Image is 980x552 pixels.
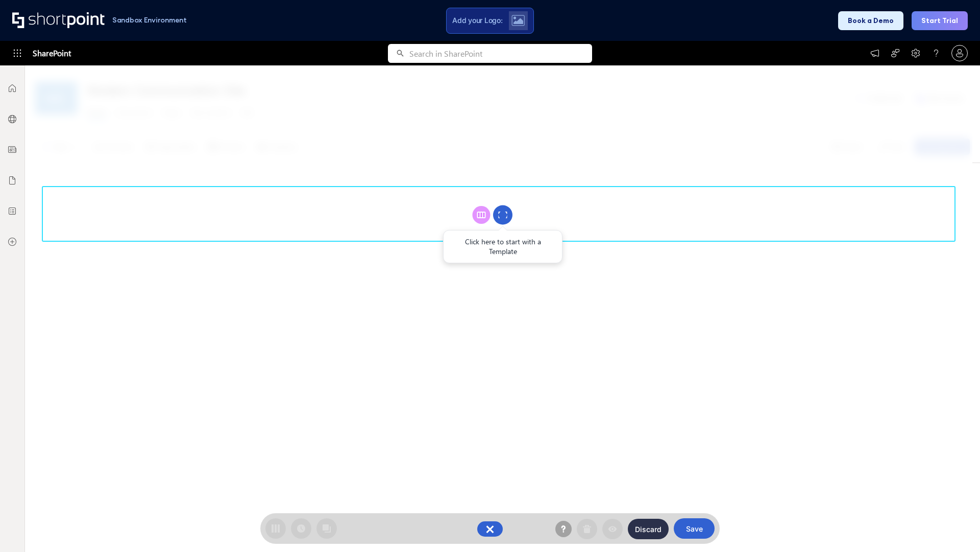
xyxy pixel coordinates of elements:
[838,11,903,30] button: Book a Demo
[674,518,715,539] button: Save
[628,519,669,539] button: Discard
[33,41,71,65] span: SharePoint
[912,11,968,30] button: Start Trial
[112,17,187,23] h1: Sandbox Environment
[929,503,980,552] iframe: Chat Widget
[409,44,592,63] input: Search in SharePoint
[452,16,502,25] span: Add your Logo:
[511,15,525,26] img: Upload logo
